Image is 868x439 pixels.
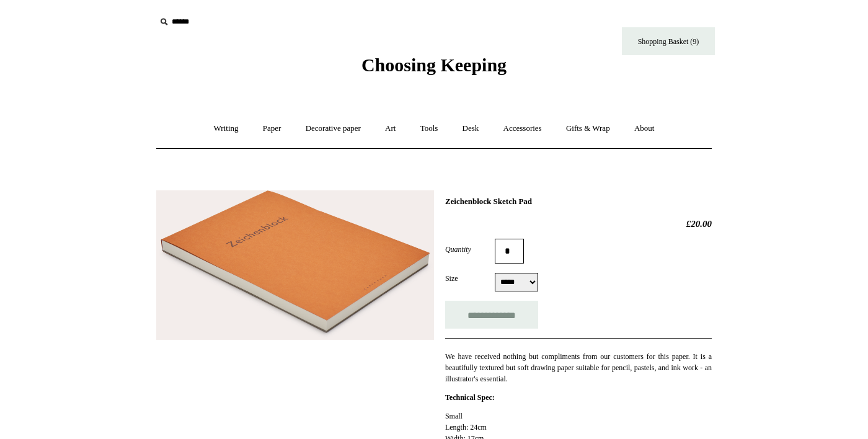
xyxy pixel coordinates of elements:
[445,218,712,229] h2: £20.00
[445,273,495,284] label: Size
[623,112,666,145] a: About
[361,64,507,73] a: Choosing Keeping
[203,112,250,145] a: Writing
[445,351,712,384] p: We have received nothing but compliments from our customers for this paper. It is a beautifully t...
[252,112,293,145] a: Paper
[445,244,495,255] label: Quantity
[555,112,621,145] a: Gifts & Wrap
[409,112,449,145] a: Tools
[451,112,490,145] a: Desk
[445,197,712,206] h1: Zeichenblock Sketch Pad
[294,112,372,145] a: Decorative paper
[445,393,495,402] strong: Technical Spec:
[492,112,553,145] a: Accessories
[156,190,434,340] img: Zeichenblock Sketch Pad
[361,55,507,75] span: Choosing Keeping
[374,112,407,145] a: Art
[622,27,715,55] a: Shopping Basket (9)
